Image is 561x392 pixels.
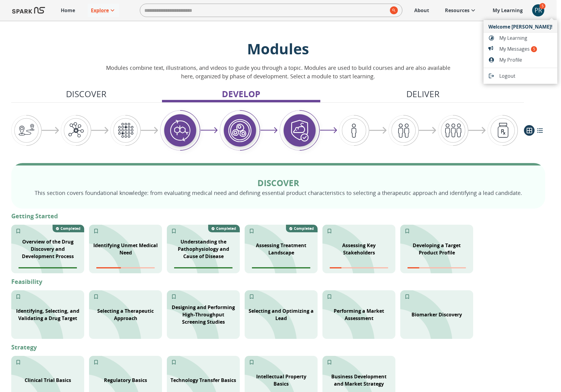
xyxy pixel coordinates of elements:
[484,20,557,32] li: Welcome [PERSON_NAME]!
[499,34,552,42] span: My Learning
[531,46,537,52] span: 5
[499,45,552,53] span: My Messages
[499,56,552,63] span: My Profile
[499,72,552,80] span: Logout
